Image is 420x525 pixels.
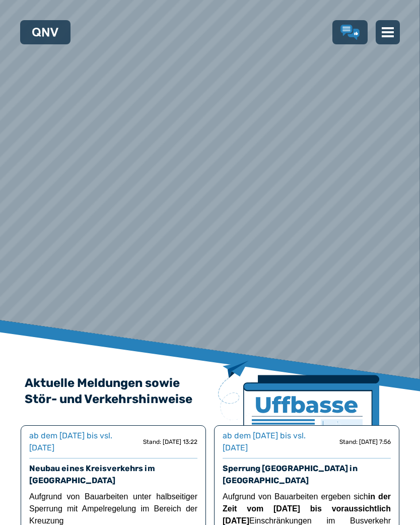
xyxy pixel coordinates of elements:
[382,26,394,38] img: menu
[29,464,155,485] a: Neubau eines Kreisverkehrs im [GEOGRAPHIC_DATA]
[223,430,331,454] div: ab dem [DATE] bis vsl. [DATE]
[339,438,391,446] div: Stand: [DATE] 7:56
[29,430,135,454] div: ab dem [DATE] bis vsl. [DATE]
[25,375,395,407] h2: Aktuelle Meldungen sowie Stör- und Verkehrshinweise
[223,492,391,525] strong: in der Zeit vom [DATE] bis voraussichtlich [DATE]
[143,438,197,446] div: Stand: [DATE] 13:22
[223,464,358,485] a: Sperrung [GEOGRAPHIC_DATA] in [GEOGRAPHIC_DATA]
[218,361,379,486] img: Zeitung mit Titel Uffbase
[340,25,360,40] a: Lob & Kritik
[32,28,58,37] img: QNV Logo
[32,24,58,40] a: QNV Logo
